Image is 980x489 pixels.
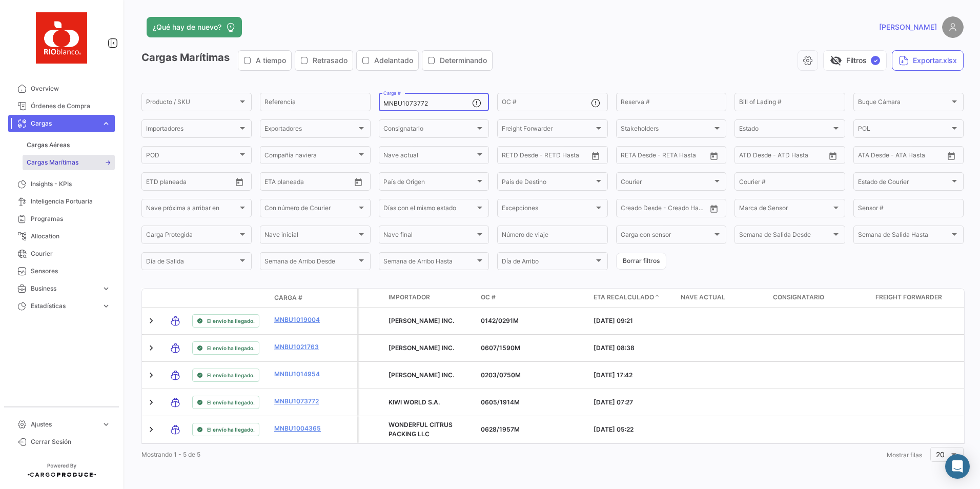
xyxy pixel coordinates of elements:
span: El envío ha llegado. [207,398,255,406]
a: MNBU1021763 [274,342,328,352]
h3: Cargas Marítimas [141,50,496,71]
datatable-header-cell: Importador [384,289,477,307]
span: Nave final [383,233,475,240]
span: ¿Qué hay de nuevo? [153,22,221,32]
span: Día de Arribo [502,259,594,267]
button: Adelantado [357,51,418,70]
datatable-header-cell: Modo de Transporte [162,294,188,302]
button: ¿Qué hay de nuevo? [147,17,242,37]
span: Nave próxima a arribar en [146,206,238,213]
span: KIWI WORLD S.A. [389,398,440,406]
span: Estado de Courier [858,179,950,187]
datatable-header-cell: Estado de Envio [188,294,270,302]
span: A tiempo [256,55,286,66]
button: Open calendar [706,148,722,164]
span: El envío ha llegado. [207,317,255,325]
datatable-header-cell: Nave actual [677,289,769,307]
span: expand_more [101,420,111,429]
span: Compañía naviera [264,153,356,160]
span: Stakeholders [621,127,712,134]
a: Programas [8,210,115,228]
a: Inteligencia Portuaria [8,193,115,210]
button: Open calendar [706,201,722,216]
span: Estadísticas [31,301,97,311]
input: Hasta [172,179,213,187]
a: Courier [8,245,115,262]
input: Creado Hasta [665,206,706,213]
a: Overview [8,80,115,97]
button: Exportar.xlsx [892,50,964,71]
a: Expand/Collapse Row [146,370,156,380]
span: Semana de Arribo Desde [264,259,356,267]
span: expand_more [101,301,111,311]
span: Retrasado [313,55,348,66]
span: Día de Salida [146,259,238,267]
datatable-header-cell: Freight Forwarder [871,289,974,307]
span: Cargas Aéreas [27,140,70,150]
span: WILLIAM H. KOPKE JR. INC. [389,317,454,324]
input: ATA Desde [858,153,889,160]
span: OC # [481,293,496,302]
span: Mostrar filas [887,451,922,459]
p: 0203/0750M [481,371,585,380]
span: Programas [31,214,111,223]
span: Ajustes [31,420,97,429]
a: MNBU1019004 [274,315,328,324]
span: Business [31,284,97,293]
span: Buque Cámara [858,100,950,107]
span: [DATE] 05:22 [594,425,634,433]
a: Insights - KPIs [8,175,115,193]
span: Consignatario [383,127,475,134]
a: Órdenes de Compra [8,97,115,115]
a: Cargas Marítimas [23,155,115,170]
span: [DATE] 08:38 [594,344,635,352]
span: Importadores [146,127,238,134]
span: expand_more [101,119,111,128]
span: Cargas [31,119,97,128]
p: 0628/1957M [481,425,585,434]
span: ETA Recalculado [594,293,654,302]
span: El envío ha llegado. [207,371,255,379]
input: ATA Hasta [896,153,937,160]
datatable-header-cell: Consignatario [769,289,871,307]
input: Hasta [646,153,687,160]
span: [DATE] 09:21 [594,317,633,324]
span: Determinando [440,55,487,66]
button: Open calendar [588,148,603,164]
input: Creado Desde [621,206,659,213]
span: POD [146,153,238,160]
span: Insights - KPIs [31,179,111,189]
span: 20 [936,450,945,459]
button: Open calendar [825,148,841,164]
span: Inteligencia Portuaria [31,197,111,206]
a: MNBU1004365 [274,424,328,433]
span: Courier [31,249,111,258]
span: Semana de Salida Desde [739,233,831,240]
span: expand_more [101,284,111,293]
span: visibility_off [830,54,842,67]
span: Nave inicial [264,233,356,240]
button: visibility_offFiltros✓ [823,50,887,71]
span: País de Destino [502,179,594,187]
span: El envío ha llegado. [207,425,255,434]
datatable-header-cell: ETA Recalculado [589,289,677,307]
span: WILLIAM H. KOPKE JR. INC. [389,371,454,379]
button: Borrar filtros [616,253,666,270]
a: Expand/Collapse Row [146,397,156,407]
span: Adelantado [374,55,413,66]
span: Sensores [31,267,111,276]
a: Cargas Aéreas [23,137,115,153]
span: Producto / SKU [146,100,238,107]
span: Semana de Arribo Hasta [383,259,475,267]
button: Open calendar [351,174,366,190]
p: 0605/1914M [481,398,585,407]
span: Nave actual [383,153,475,160]
span: Con número de Courier [264,206,356,213]
span: Semana de Salida Hasta [858,233,950,240]
a: Expand/Collapse Row [146,343,156,353]
input: Desde [621,153,639,160]
span: WILLIAM H. KOPKE JR. INC. [389,344,454,352]
span: Órdenes de Compra [31,101,111,111]
span: Cerrar Sesión [31,437,111,446]
a: Expand/Collapse Row [146,316,156,326]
